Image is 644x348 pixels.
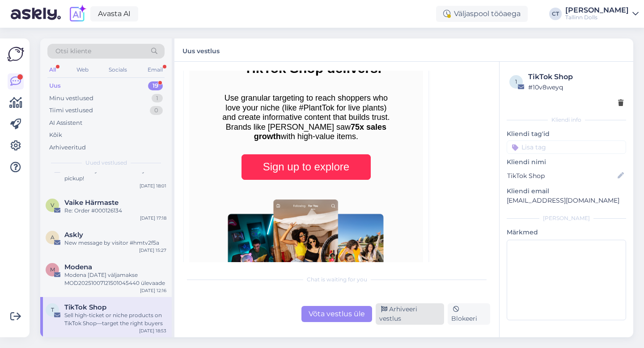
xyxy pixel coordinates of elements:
div: TikTok Shop [528,72,623,82]
div: All [47,64,58,76]
span: 1 [515,78,517,85]
span: Vaike Härmaste [64,199,119,207]
div: 19 [148,81,163,90]
div: Chat is waiting for you [183,276,490,284]
img: c00293d447cb40fdb8516cc07ec716d5~tplv-aphluv4xwc-origin-image.image [221,199,391,315]
div: Sell high-ticket or niche products on TikTok Shop—target the right buyers [64,311,166,327]
div: Uus [49,81,61,90]
div: Re: Order #000126134 [64,207,166,215]
div: [PERSON_NAME] [565,7,629,14]
label: Uus vestlus [182,44,220,56]
input: Lisa tag [507,140,626,154]
div: Blokeeri [448,303,490,325]
p: Kliendi tag'id [507,129,626,139]
div: # 10v8weyq [528,82,623,92]
div: Väljaspool tööaega [436,6,528,22]
div: [DATE] 17:18 [140,215,166,221]
div: Tallinn Dolls [565,14,629,21]
div: Re: Item in your order is ready for pickup! [64,166,166,182]
span: V [51,202,54,208]
img: Askly Logo [7,46,24,63]
div: Arhiveeritud [49,143,86,152]
a: [PERSON_NAME]Tallinn Dolls [565,7,639,21]
div: Arhiveeri vestlus [376,303,444,325]
span: M [50,266,55,273]
div: [DATE] 18:01 [140,182,166,189]
p: Märkmed [507,228,626,237]
img: explore-ai [68,4,87,23]
div: Email [146,64,165,76]
p: Kliendi email [507,187,626,196]
div: Web [75,64,90,76]
div: Võta vestlus üle [301,306,372,322]
b: 75x sales growth [254,123,386,141]
span: Otsi kliente [55,47,91,56]
div: 1 [152,94,163,103]
div: Modena [DATE] väljamakse MOD20251007121501045440 ülevaade [64,271,166,287]
span: Modena [64,263,92,271]
div: New message by visitor #hmtv2f5a [64,239,166,247]
div: Tiimi vestlused [49,106,93,115]
span: T [51,306,54,313]
div: Socials [107,64,129,76]
div: Minu vestlused [49,94,93,103]
div: [DATE] 18:53 [139,327,166,334]
p: Kliendi nimi [507,157,626,167]
div: Kõik [49,131,62,140]
span: TikTok Shop [64,303,106,311]
div: [DATE] 12:16 [140,287,166,294]
p: [EMAIL_ADDRESS][DOMAIN_NAME] [507,196,626,205]
div: Use granular targeting to reach shoppers who love your niche (like #PlantTok for live plants) and... [218,93,394,142]
span: Askly [64,231,83,239]
div: CT [549,8,562,20]
div: [DATE] 15:27 [139,247,166,254]
div: Kliendi info [507,116,626,124]
span: A [51,234,55,241]
input: Lisa nimi [507,171,616,181]
div: 0 [150,106,163,115]
div: AI Assistent [49,119,82,127]
span: Uued vestlused [85,159,127,167]
a: Sign up to explore [241,154,371,180]
div: [PERSON_NAME] [507,214,626,222]
a: Avasta AI [90,6,138,21]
